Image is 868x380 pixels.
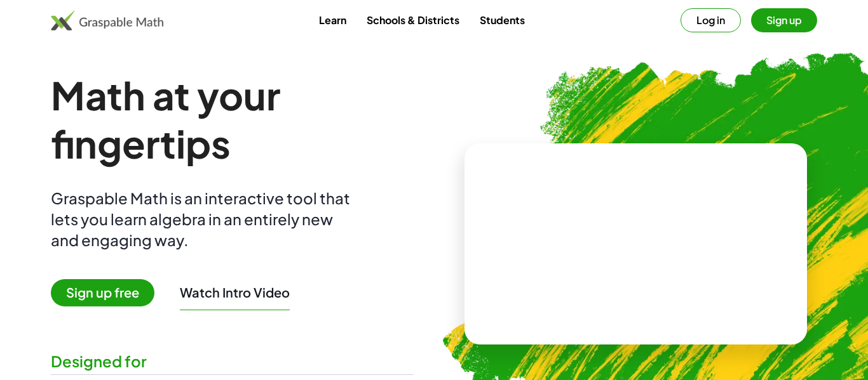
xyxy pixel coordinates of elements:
a: Learn [309,8,356,32]
span: Sign up free [51,279,154,306]
a: Students [470,8,535,32]
h1: Math at your fingertips [51,71,414,167]
a: Schools & Districts [356,8,470,32]
div: Graspable Math is an interactive tool that lets you learn algebra in an entirely new and engaging... [51,188,356,251]
div: Designed for [51,351,414,372]
button: Sign up [751,8,817,32]
button: Watch Intro Video [180,284,290,301]
button: Log in [681,8,741,32]
video: What is this? This is dynamic math notation. Dynamic math notation plays a central role in how Gr... [541,197,731,292]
